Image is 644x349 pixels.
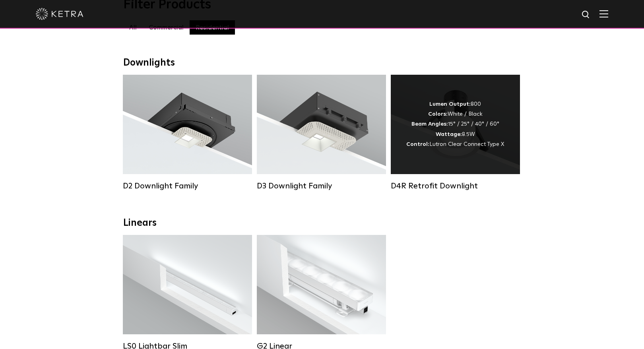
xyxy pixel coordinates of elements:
[406,99,504,149] div: 800 White / Black 15° / 25° / 40° / 60° 8.5W
[123,57,521,69] div: Downlights
[123,75,252,191] a: D2 Downlight Family Lumen Output:1200Colors:White / Black / Gloss Black / Silver / Bronze / Silve...
[123,217,521,229] div: Linears
[428,111,448,117] strong: Colors:
[391,75,520,191] a: D4R Retrofit Downlight Lumen Output:800Colors:White / BlackBeam Angles:15° / 25° / 40° / 60°Watta...
[391,181,520,191] div: D4R Retrofit Downlight
[581,10,591,20] img: search icon
[411,121,448,127] strong: Beam Angles:
[406,142,429,147] strong: Control:
[257,75,386,191] a: D3 Downlight Family Lumen Output:700 / 900 / 1100Colors:White / Black / Silver / Bronze / Paintab...
[436,132,462,137] strong: Wattage:
[429,101,471,107] strong: Lumen Output:
[599,10,608,17] img: Hamburger%20Nav.svg
[257,181,386,191] div: D3 Downlight Family
[123,181,252,191] div: D2 Downlight Family
[36,8,83,20] img: ketra-logo-2019-white
[429,142,504,147] span: Lutron Clear Connect Type X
